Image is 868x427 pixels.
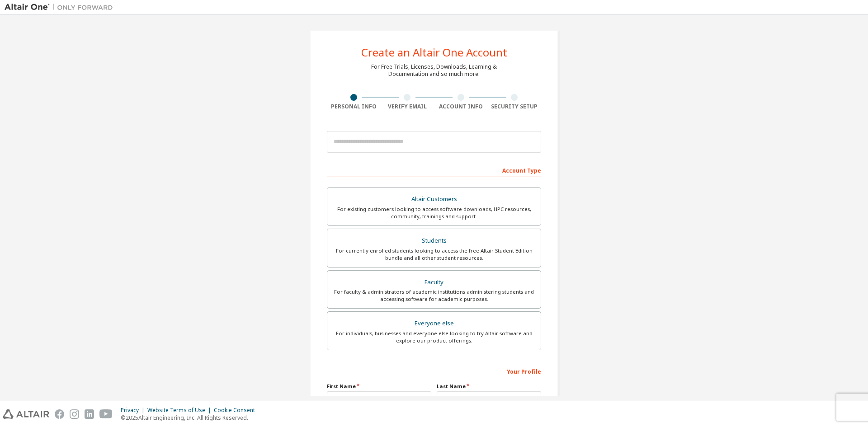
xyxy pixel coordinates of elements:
[333,276,535,289] div: Faculty
[327,103,381,110] div: Personal Info
[55,409,64,419] img: facebook.svg
[327,383,431,390] label: First Name
[214,407,260,414] div: Cookie Consent
[371,63,497,78] div: For Free Trials, Licenses, Downloads, Learning & Documentation and so much more.
[333,288,535,303] div: For faculty & administrators of academic institutions administering students and accessing softwa...
[99,409,113,419] img: youtube.svg
[437,383,541,390] label: Last Name
[333,206,535,220] div: For existing customers looking to access software downloads, HPC resources, community, trainings ...
[333,193,535,206] div: Altair Customers
[333,317,535,330] div: Everyone else
[327,163,541,177] div: Account Type
[327,364,541,378] div: Your Profile
[5,3,118,12] img: Altair One
[121,407,147,414] div: Privacy
[333,330,535,344] div: For individuals, businesses and everyone else looking to try Altair software and explore our prod...
[85,409,94,419] img: linkedin.svg
[434,103,488,110] div: Account Info
[333,247,535,262] div: For currently enrolled students looking to access the free Altair Student Edition bundle and all ...
[147,407,214,414] div: Website Terms of Use
[361,47,507,58] div: Create an Altair One Account
[488,103,542,110] div: Security Setup
[121,414,260,422] p: © 2025 Altair Engineering, Inc. All Rights Reserved.
[333,235,535,247] div: Students
[70,409,79,419] img: instagram.svg
[381,103,434,110] div: Verify Email
[3,409,49,419] img: altair_logo.svg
